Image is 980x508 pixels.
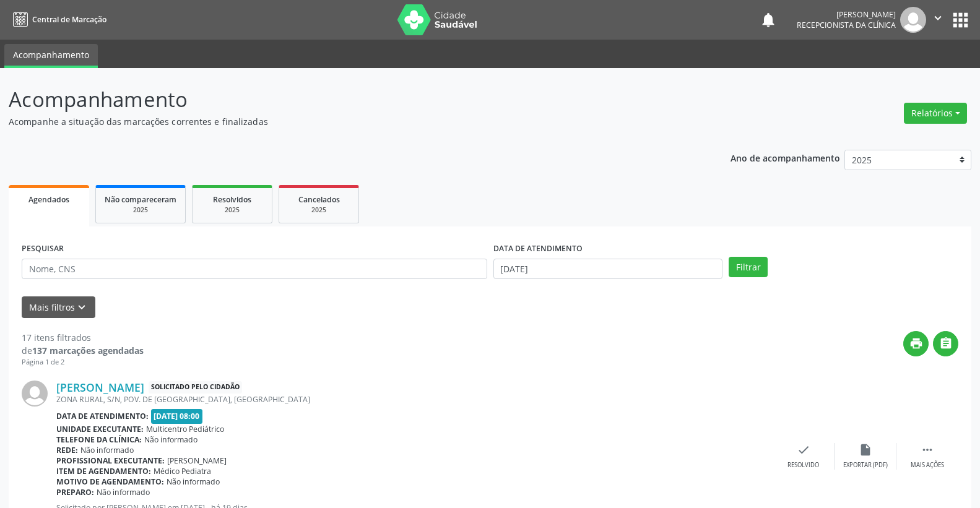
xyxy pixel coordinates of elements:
[797,443,810,457] i: check
[149,381,242,394] span: Solicitado pelo cidadão
[859,443,872,457] i: insert_drive_file
[933,331,958,356] button: 
[298,194,340,205] span: Cancelados
[939,337,953,350] i: 
[22,381,48,407] img: img
[56,487,94,497] b: Preparo:
[911,461,944,470] div: Mais ações
[903,331,929,356] button: print
[167,476,220,487] span: Não informado
[56,424,144,434] b: Unidade executante:
[9,9,106,30] a: Central de Marcação
[22,357,144,368] div: Página 1 de 2
[787,461,819,470] div: Resolvido
[154,466,211,476] span: Médico Pediatra
[729,257,768,278] button: Filtrar
[22,296,95,318] button: Mais filtroskeyboard_arrow_down
[105,194,176,205] span: Não compareceram
[56,476,164,487] b: Motivo de agendamento:
[22,259,487,280] input: Nome, CNS
[56,394,773,405] div: ZONA RURAL, S/N, POV. DE [GEOGRAPHIC_DATA], [GEOGRAPHIC_DATA]
[201,205,263,215] div: 2025
[843,461,888,470] div: Exportar (PDF)
[105,205,176,215] div: 2025
[22,239,64,259] label: PESQUISAR
[146,424,224,434] span: Multicentro Pediátrico
[75,301,89,314] i: keyboard_arrow_down
[28,194,69,205] span: Agendados
[56,381,144,394] a: [PERSON_NAME]
[144,434,197,445] span: Não informado
[950,9,971,31] button: apps
[32,345,144,356] strong: 137 marcações agendadas
[921,443,934,457] i: 
[731,150,840,165] p: Ano de acompanhamento
[9,84,683,115] p: Acompanhamento
[167,455,227,466] span: [PERSON_NAME]
[56,455,165,466] b: Profissional executante:
[493,239,583,259] label: DATA DE ATENDIMENTO
[22,344,144,357] div: de
[760,11,777,28] button: notifications
[493,259,723,280] input: Selecione um intervalo
[56,411,149,421] b: Data de atendimento:
[931,11,945,25] i: 
[904,103,967,124] button: Relatórios
[97,487,150,497] span: Não informado
[926,7,950,33] button: 
[288,205,350,215] div: 2025
[4,44,98,68] a: Acompanhamento
[56,434,142,445] b: Telefone da clínica:
[797,9,896,20] div: [PERSON_NAME]
[56,466,151,476] b: Item de agendamento:
[797,20,896,30] span: Recepcionista da clínica
[22,331,144,344] div: 17 itens filtrados
[909,337,923,350] i: print
[32,14,106,25] span: Central de Marcação
[213,194,251,205] span: Resolvidos
[900,7,926,33] img: img
[56,445,78,455] b: Rede:
[9,115,683,128] p: Acompanhe a situação das marcações correntes e finalizadas
[151,409,203,423] span: [DATE] 08:00
[80,445,134,455] span: Não informado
